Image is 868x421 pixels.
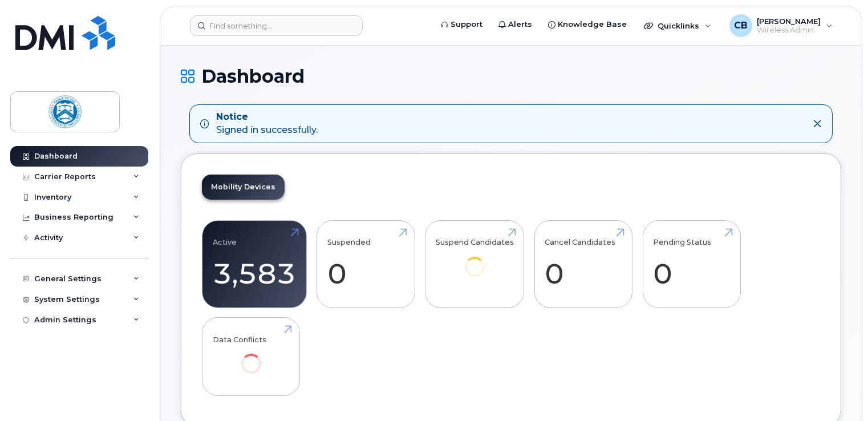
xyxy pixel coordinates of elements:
[202,175,285,200] a: Mobility Devices
[653,226,730,302] a: Pending Status 0
[181,66,841,86] h1: Dashboard
[216,111,318,124] strong: Notice
[213,324,290,390] a: Data Conflicts
[213,226,296,302] a: Active 3,583
[216,111,318,137] div: Signed in successfully.
[436,226,514,292] a: Suspend Candidates
[545,226,622,302] a: Cancel Candidates 0
[327,226,404,302] a: Suspended 0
